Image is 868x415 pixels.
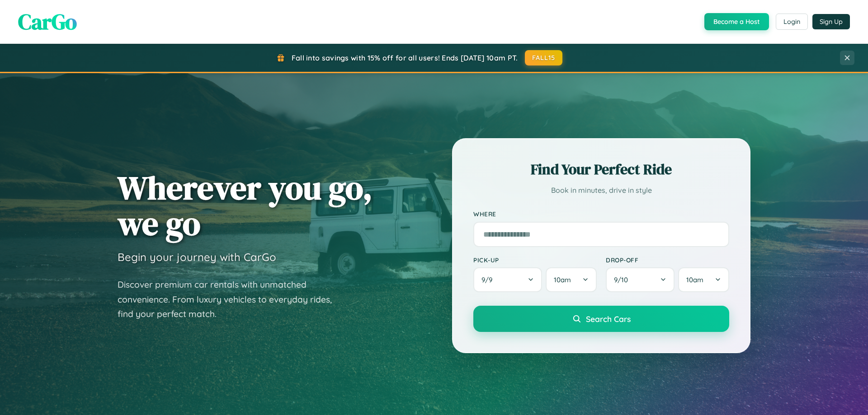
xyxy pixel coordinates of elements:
[473,184,729,197] p: Book in minutes, drive in style
[292,53,518,62] span: Fall into savings with 15% off for all users! Ends [DATE] 10am PT.
[586,314,631,324] span: Search Cars
[704,13,769,30] button: Become a Host
[686,275,703,284] span: 10am
[473,306,729,332] button: Search Cars
[481,275,497,284] span: 9 / 9
[678,267,729,292] button: 10am
[18,7,77,37] span: CarGo
[812,14,850,29] button: Sign Up
[118,170,373,241] h1: Wherever you go, we go
[118,277,344,322] p: Discover premium car rentals with unmatched convenience. From luxury vehicles to everyday rides, ...
[473,256,597,264] label: Pick-up
[606,267,675,292] button: 9/10
[606,256,729,264] label: Drop-off
[525,50,563,65] button: FALL15
[776,14,808,30] button: Login
[614,275,632,284] span: 9 / 10
[554,275,571,284] span: 10am
[473,210,729,218] label: Where
[118,250,276,264] h3: Begin your journey with CarGo
[473,267,542,292] button: 9/9
[473,159,729,179] h2: Find Your Perfect Ride
[546,267,597,292] button: 10am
